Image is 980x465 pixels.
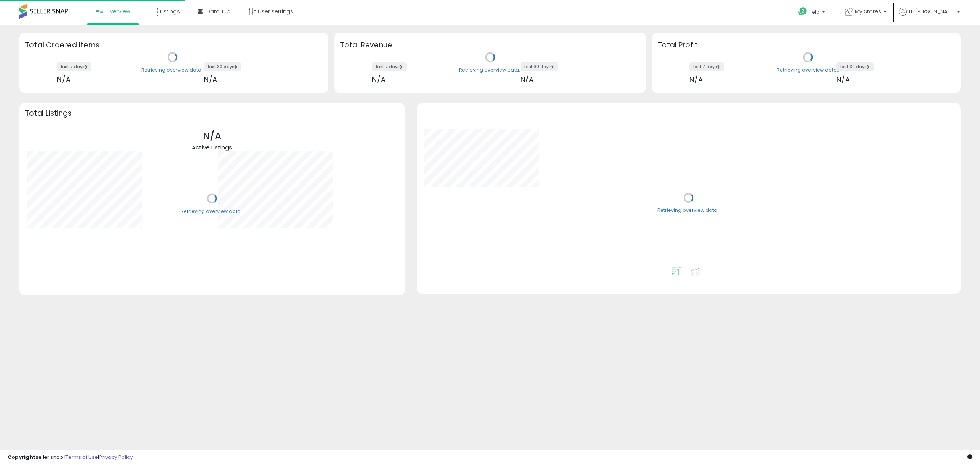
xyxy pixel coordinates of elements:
[855,8,881,15] span: My Stores
[909,8,955,15] span: Hi [PERSON_NAME]
[181,208,243,215] div: Retrieving overview data..
[657,207,720,214] div: Retrieving overview data..
[809,9,820,15] span: Help
[206,8,230,15] span: DataHub
[899,8,960,25] a: Hi [PERSON_NAME]
[141,67,204,74] div: Retrieving overview data..
[160,8,180,15] span: Listings
[105,8,130,15] span: Overview
[798,7,807,16] i: Get Help
[459,67,521,74] div: Retrieving overview data..
[792,1,833,25] a: Help
[777,67,839,74] div: Retrieving overview data..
